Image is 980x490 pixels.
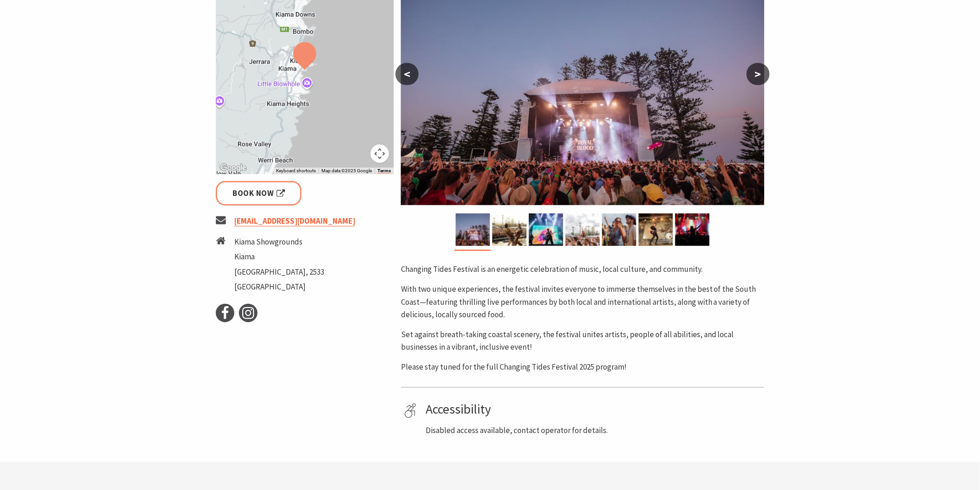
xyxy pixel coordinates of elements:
[371,144,389,163] button: Map camera controls
[492,214,527,246] img: Changing Tides Performance - 1
[396,63,419,85] button: <
[401,263,764,276] p: Changing Tides Festival is an energetic celebration of music, local culture, and community.
[639,214,673,246] img: Changing Tides Performance - 2
[401,283,764,321] p: With two unique experiences, the festival invites everyone to immerse themselves in the best of t...
[675,214,710,246] img: Changing Tides Festival Goers - 3
[216,181,302,206] a: Book Now
[426,424,761,437] p: Disabled access available, contact operator for details.
[529,214,563,246] img: Changing Tides Performers - 3
[377,168,391,174] a: Terms (opens in new tab)
[234,216,355,226] a: [EMAIL_ADDRESS][DOMAIN_NAME]
[321,168,372,173] span: Map data ©2025 Google
[232,187,285,200] span: Book Now
[218,162,249,174] img: Google
[602,214,636,246] img: Changing Tides Festival Goers - 2
[234,251,324,263] li: Kiama
[234,266,324,278] li: [GEOGRAPHIC_DATA], 2533
[234,281,324,293] li: [GEOGRAPHIC_DATA]
[401,328,764,353] p: Set against breath-taking coastal scenery, the festival unites artists, people of all abilities, ...
[234,236,324,248] li: Kiama Showgrounds
[276,168,316,174] button: Keyboard shortcuts
[747,63,770,85] button: >
[218,162,249,174] a: Open this area in Google Maps (opens a new window)
[401,361,764,373] p: Please stay tuned for the full Changing Tides Festival 2025 program!
[426,402,761,417] h4: Accessibility
[565,214,600,246] img: Changing Tides Festival Goers - 1
[456,214,490,246] img: Changing Tides Main Stage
